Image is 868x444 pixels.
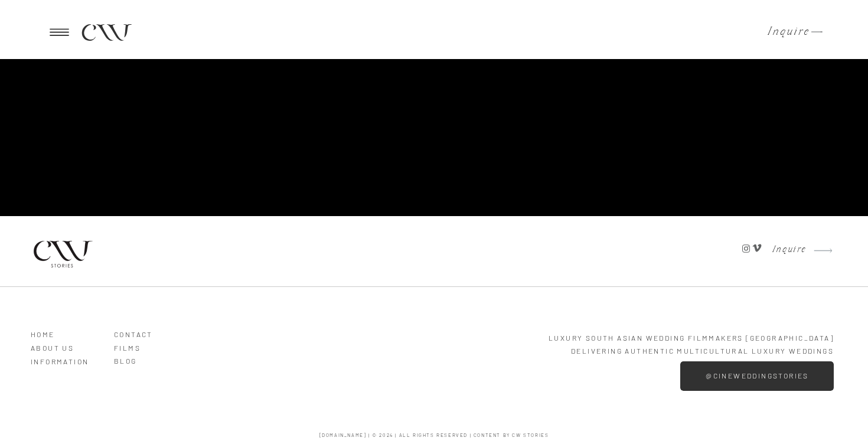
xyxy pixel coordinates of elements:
a: BLOG [114,353,181,364]
a: Inquire [767,245,807,256]
a: Films [114,340,181,351]
a: ABOUT US [31,340,98,351]
a: Information [31,354,98,364]
a: Contact [114,327,181,337]
a: @cineweddingstories [696,372,818,380]
p: LUXURY South Asian Wedding Filmmakers [GEOGRAPHIC_DATA] Delivering Authentic multicultural Luxury... [491,332,834,358]
a: Inquire [768,26,802,38]
a: CW [81,21,130,43]
h3: [DOMAIN_NAME] | © 2024 | ALL RIGHTS RESERVED | content by CW Stories [80,431,788,439]
a: HOME [31,327,98,337]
